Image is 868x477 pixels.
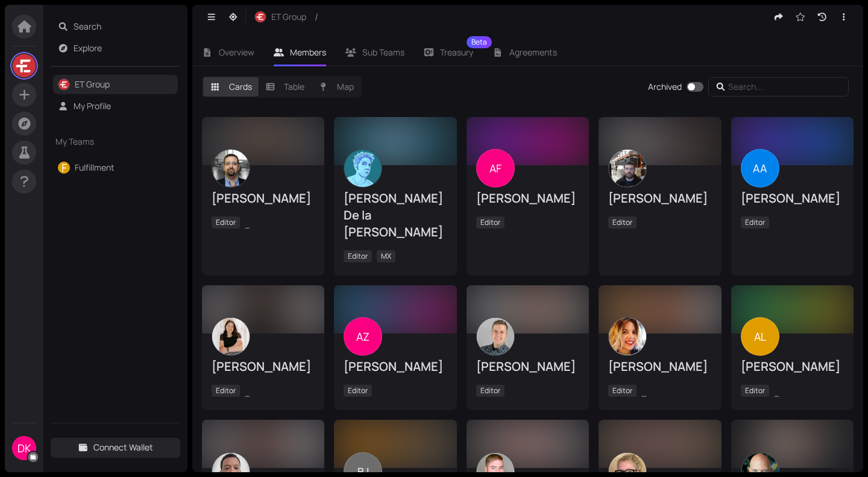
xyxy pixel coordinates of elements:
button: ET Group [248,7,312,27]
div: [PERSON_NAME] [741,358,844,375]
div: [PERSON_NAME] [476,190,579,207]
img: r-RjKx4yED.jpeg [255,11,266,22]
span: Editor [344,250,372,262]
span: Editor [608,385,637,397]
span: Editor [476,216,505,229]
sup: Beta [467,36,492,48]
a: Explore [74,42,102,54]
span: AF [489,149,502,188]
span: AA [753,149,767,188]
span: Editor [741,216,769,229]
input: Search... [728,80,832,93]
span: MX [377,250,395,262]
img: 3wPGBsTVxs.jpeg [212,318,250,355]
button: Connect Wallet [51,438,180,457]
img: ZPzRJDT30f.jpeg [609,150,646,187]
span: Overview [219,46,254,58]
span: AZ [356,317,370,356]
span: Search [74,17,174,36]
span: Editor [608,216,637,229]
div: My Teams [51,128,180,156]
div: Archived [648,80,682,93]
img: LsfHRQdbm8.jpeg [13,54,36,77]
div: [PERSON_NAME] [212,190,315,207]
span: Agreements [509,46,557,58]
div: [PERSON_NAME] [741,190,844,207]
div: [PERSON_NAME] [476,358,579,375]
img: w-OFKxKpDq.jpeg [212,150,250,187]
span: My Teams [55,135,154,148]
span: AL [754,317,766,356]
img: 1s-afrpskq.jpeg [477,318,514,355]
span: Members [290,46,326,58]
span: Editor [741,385,769,397]
span: Sub Teams [362,46,404,58]
span: Editor [476,385,505,397]
div: [PERSON_NAME] [608,358,711,375]
span: Editor [212,216,240,229]
span: Editor [212,385,240,397]
img: iyXd49YTlS.jpeg [609,318,646,355]
span: ET Group [271,10,306,24]
div: [PERSON_NAME] De la [PERSON_NAME] [344,190,447,241]
span: Connect Wallet [93,441,153,454]
div: [PERSON_NAME] [344,358,447,375]
a: Fulfillment [75,162,115,173]
span: DK [17,436,31,460]
a: My Profile [74,100,111,112]
a: ET Group [75,78,110,90]
div: [PERSON_NAME] [608,190,711,207]
span: Editor [344,385,372,397]
span: Treasury [440,48,473,57]
div: [PERSON_NAME] [212,358,315,375]
img: MUUbtyfDCS.jpeg [344,150,382,187]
